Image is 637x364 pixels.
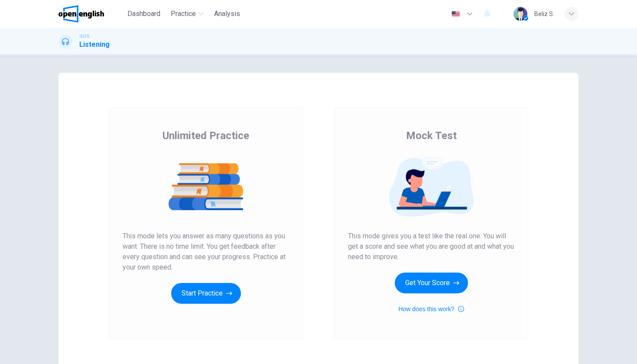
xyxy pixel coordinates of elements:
span: Analysis [214,9,240,19]
button: Analysis [211,6,244,22]
span: Unlimited Practice [162,129,249,143]
span: Dashboard [127,9,160,19]
button: Start Practice [171,283,241,304]
span: IELTS [79,33,89,39]
div: Beliz S. [534,9,554,19]
h1: Listening [79,39,110,50]
span: Mock Test [406,129,457,143]
img: en [450,11,461,17]
img: Profile picture [513,7,527,21]
a: OpenEnglish logo [58,5,124,23]
span: This mode gives you a test like the real one. You will get a score and see what you are good at a... [348,231,514,262]
button: Dashboard [124,6,164,22]
button: Practice [167,6,207,22]
img: OpenEnglish logo [58,5,104,23]
span: Practice [171,9,196,19]
span: This mode lets you answer as many questions as you want. There is no time limit. You get feedback... [123,231,289,273]
button: How does this work? [398,304,464,314]
button: Get Your Score [395,273,468,293]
